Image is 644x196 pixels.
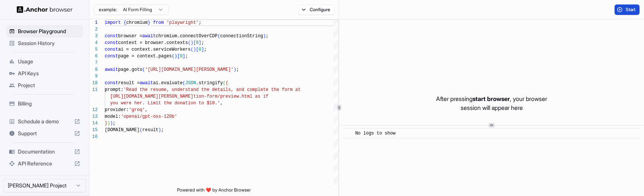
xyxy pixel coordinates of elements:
div: 16 [89,133,98,140]
span: const [105,34,118,39]
div: Schedule a demo [6,116,83,127]
span: { [225,80,228,86]
div: API Keys [6,67,83,79]
p: After pressing , your browser session will appear here [436,94,547,112]
span: ] [183,54,185,59]
span: chromium [126,20,148,25]
span: ) [263,34,266,39]
span: ( [217,34,220,39]
span: ; [199,20,201,25]
div: 1 [89,19,98,26]
span: ; [185,54,188,59]
button: Start [615,4,640,15]
span: ) [174,54,177,59]
button: Configure [298,4,334,15]
span: browser = [118,34,142,39]
span: ; [201,40,204,45]
div: Billing [6,98,83,110]
span: page = context.pages [118,54,172,59]
span: const [105,54,118,59]
div: 15 [89,127,98,133]
span: ) [107,121,110,126]
div: Project [6,79,83,91]
div: 8 [89,66,98,73]
span: ; [266,34,268,39]
span: Support [18,130,71,137]
span: '[URL][DOMAIN_NAME][PERSON_NAME]' [145,67,234,72]
span: Session History [18,39,80,47]
span: [ [196,47,199,52]
span: Browser Playground [18,28,80,35]
span: ai.evaluate [153,80,183,86]
span: ] [199,40,201,45]
span: ai = context.serviceWorkers [118,47,190,52]
span: 0 [199,47,201,52]
span: example: [99,7,117,13]
span: [ [177,54,180,59]
div: 14 [89,120,98,127]
span: const [105,47,118,52]
span: 'Read the resume, understand the details, and comp [123,87,258,92]
div: Session History [6,37,83,49]
span: 0 [180,54,183,59]
div: 13 [89,113,98,120]
span: , [145,107,148,113]
span: .stringify [196,80,223,86]
span: 'groq' [129,107,145,113]
span: 'playwright' [167,20,199,25]
span: Start [626,7,636,13]
span: No logs to show [355,131,395,136]
span: start browser [473,95,510,102]
span: from [153,20,164,25]
div: 9 [89,73,98,80]
span: connectionString [220,34,263,39]
span: Powered with ❤️ by Anchor Browser [177,187,251,196]
div: 5 [89,46,98,53]
span: result [142,127,158,133]
span: ​ [346,130,350,137]
span: 0 [196,40,199,45]
span: lete the form at [258,87,300,92]
span: API Keys [18,70,80,77]
span: you were her. Limit the donation to $10.' [110,101,220,106]
div: API Reference [6,158,83,170]
span: API Reference [18,160,71,167]
span: } [105,121,107,126]
span: ( [142,67,145,72]
span: result = [118,80,140,86]
div: 6 [89,53,98,60]
span: prompt: [105,87,123,92]
span: const [105,40,118,45]
span: [URL][DOMAIN_NAME][PERSON_NAME] [110,94,193,99]
span: provider: [105,107,129,113]
span: ( [140,127,142,133]
img: Anchor Logo [17,6,73,13]
span: ; [236,67,239,72]
span: await [142,34,156,39]
span: await [105,67,118,72]
span: , [220,101,223,106]
span: { [123,20,126,25]
div: Browser Playground [6,25,83,37]
div: Support [6,127,83,139]
span: ; [161,127,164,133]
span: ) [234,67,236,72]
span: context = browser.contexts [118,40,188,45]
span: Documentation [18,148,71,155]
span: Usage [18,58,80,65]
span: ( [223,80,225,86]
span: [ [193,40,196,45]
span: ( [172,54,174,59]
span: const [105,80,118,86]
span: ( [183,80,185,86]
div: 4 [89,39,98,46]
div: 12 [89,107,98,113]
div: Documentation [6,146,83,158]
span: Billing [18,100,80,107]
div: 3 [89,33,98,39]
span: import [105,20,121,25]
span: ] [201,47,204,52]
span: ( [190,47,193,52]
div: 11 [89,86,98,93]
span: JSON [185,80,196,86]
